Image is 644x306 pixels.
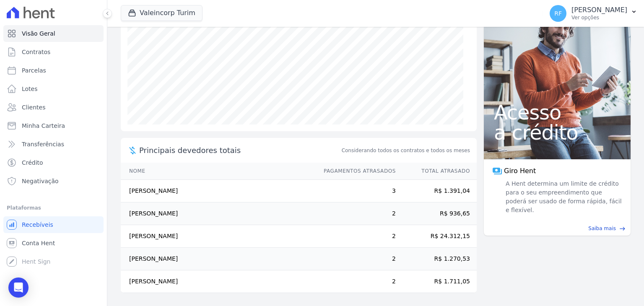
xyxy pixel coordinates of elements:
td: [PERSON_NAME] [121,225,316,248]
span: Giro Hent [504,166,536,176]
a: Transferências [3,136,104,153]
span: Conta Hent [22,239,55,247]
td: 2 [316,202,396,225]
td: R$ 936,65 [396,202,477,225]
button: Valeincorp Turim [121,5,203,21]
a: Contratos [3,44,104,60]
span: RF [554,10,562,16]
th: Pagamentos Atrasados [316,163,396,180]
div: Plataformas [7,203,100,213]
span: east [619,226,626,232]
a: Crédito [3,154,104,171]
a: Parcelas [3,62,104,79]
a: Conta Hent [3,235,104,252]
a: Recebíveis [3,216,104,233]
span: Negativação [22,177,59,185]
td: R$ 1.391,04 [396,180,477,202]
span: Considerando todos os contratos e todos os meses [342,147,470,154]
span: Transferências [22,140,64,148]
td: R$ 24.312,15 [396,225,477,248]
span: a crédito [494,122,621,143]
td: [PERSON_NAME] [121,270,316,293]
div: Open Intercom Messenger [8,277,29,298]
th: Total Atrasado [396,163,477,180]
span: Crédito [22,158,43,167]
span: Parcelas [22,66,46,75]
p: [PERSON_NAME] [571,6,627,14]
th: Nome [121,163,316,180]
p: Ver opções [571,14,627,21]
span: A Hent determina um limite de crédito para o seu empreendimento que poderá ser usado de forma ráp... [504,179,622,215]
span: Clientes [22,103,45,112]
span: Saiba mais [588,225,616,232]
span: Lotes [22,85,38,93]
td: [PERSON_NAME] [121,248,316,270]
td: R$ 1.270,53 [396,248,477,270]
a: Clientes [3,99,104,116]
a: Saiba mais east [489,225,626,232]
button: RF [PERSON_NAME] Ver opções [543,2,644,25]
span: Minha Carteira [22,122,65,130]
a: Visão Geral [3,25,104,42]
span: Acesso [494,102,621,122]
td: 2 [316,248,396,270]
span: Contratos [22,48,50,56]
span: Visão Geral [22,29,55,38]
td: 3 [316,180,396,202]
span: Recebíveis [22,220,53,229]
td: [PERSON_NAME] [121,180,316,202]
td: R$ 1.711,05 [396,270,477,293]
a: Negativação [3,173,104,189]
td: 2 [316,225,396,248]
td: [PERSON_NAME] [121,202,316,225]
td: 2 [316,270,396,293]
span: Principais devedores totais [139,145,340,156]
a: Minha Carteira [3,117,104,134]
a: Lotes [3,80,104,97]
